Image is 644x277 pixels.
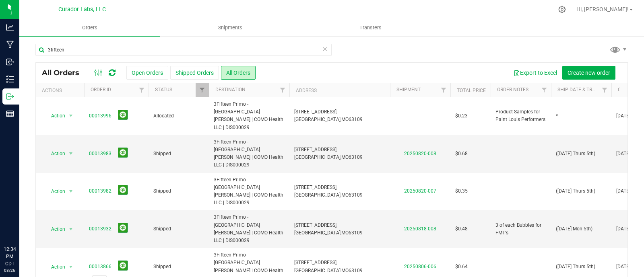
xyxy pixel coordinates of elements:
span: MO [341,117,349,122]
span: MO [341,268,349,273]
span: Action [44,261,66,273]
span: select [66,224,76,235]
a: Filter [598,83,611,97]
a: Order Notes [497,87,528,92]
span: All Orders [42,68,87,77]
span: Shipped [153,150,204,158]
a: 00013866 [89,263,111,271]
a: 20250818-008 [404,226,436,232]
span: Shipped [153,225,204,233]
inline-svg: Manufacturing [6,41,14,49]
inline-svg: Analytics [6,23,14,31]
a: 20250820-007 [404,188,436,194]
span: select [66,261,76,273]
a: 00013983 [89,150,111,158]
inline-svg: Outbound [6,92,14,101]
span: select [66,148,76,159]
span: $0.64 [455,263,468,271]
span: Action [44,110,66,121]
span: $0.23 [455,112,468,120]
span: 63109 [349,154,363,160]
span: $0.48 [455,225,468,233]
iframe: Resource center [8,213,32,237]
button: Export to Excel [508,66,562,80]
button: Open Orders [126,66,168,80]
span: Create new order [568,70,610,76]
a: 20250820-008 [404,151,436,156]
span: Product Samples for Paint Louis Performers [495,108,546,123]
a: Filter [538,83,551,97]
span: 63109 [349,268,363,273]
a: 00013996 [89,112,111,120]
span: [STREET_ADDRESS], [294,260,337,265]
button: Shipped Orders [170,66,219,80]
span: 3Fifteen Primo - [GEOGRAPHIC_DATA][PERSON_NAME] | COMO Health LLC | DIS000029 [214,138,285,169]
span: 63109 [349,117,363,122]
a: Destination [215,87,246,92]
span: Action [44,224,66,235]
span: Shipped [153,263,204,271]
span: Shipped [153,187,204,195]
span: Orders [71,24,108,31]
span: 63109 [349,192,363,198]
span: [STREET_ADDRESS], [294,109,337,115]
span: ([DATE] Thurs 5th) [556,150,595,158]
span: Clear [322,44,328,54]
button: All Orders [221,66,256,80]
span: 3Fifteen Primo - [GEOGRAPHIC_DATA][PERSON_NAME] | COMO Health LLC | DIS000029 [214,101,285,131]
span: [STREET_ADDRESS], [294,147,337,152]
a: Filter [276,83,289,97]
a: 00013932 [89,225,111,233]
span: $0.35 [455,187,468,195]
span: [STREET_ADDRESS], [294,185,337,190]
a: Orders [19,19,160,36]
p: 12:34 PM CDT [4,246,16,267]
span: Shipments [207,24,253,31]
span: Curador Labs, LLC [58,6,106,13]
span: [GEOGRAPHIC_DATA], [294,230,341,236]
th: Address [289,83,390,97]
span: [GEOGRAPHIC_DATA], [294,154,341,160]
span: 3Fifteen Primo - [GEOGRAPHIC_DATA][PERSON_NAME] | COMO Health LLC | DIS000029 [214,176,285,207]
div: Manage settings [557,6,567,13]
div: Actions [42,88,81,93]
a: Filter [437,83,450,97]
span: ([DATE] Thurs 5th) [556,187,595,195]
inline-svg: Reports [6,110,14,118]
span: [GEOGRAPHIC_DATA], [294,117,341,122]
a: Filter [135,83,149,97]
span: [GEOGRAPHIC_DATA], [294,192,341,198]
a: Total Price [457,88,486,93]
span: Hi, [PERSON_NAME]! [576,6,629,12]
span: $0.68 [455,150,468,158]
span: MO [341,230,349,236]
span: select [66,186,76,197]
span: [STREET_ADDRESS], [294,222,337,228]
p: 08/26 [4,267,16,273]
a: Filter [196,83,209,97]
inline-svg: Inventory [6,75,14,83]
span: select [66,110,76,121]
a: Status [155,87,172,92]
span: MO [341,192,349,198]
span: Transfers [349,24,392,31]
a: Shipment [396,87,421,92]
a: 20250806-006 [404,264,436,269]
input: Search Order ID, Destination, Customer PO... [35,44,332,56]
span: [GEOGRAPHIC_DATA], [294,268,341,273]
a: Transfers [300,19,441,36]
a: 00013982 [89,187,111,195]
span: MO [341,154,349,160]
a: Shipments [160,19,300,36]
span: 3Fifteen Primo - [GEOGRAPHIC_DATA][PERSON_NAME] | COMO Health LLC | DIS000029 [214,213,285,244]
span: Allocated [153,112,204,120]
span: ([DATE] Mon 5th) [556,225,592,233]
span: 63109 [349,230,363,236]
inline-svg: Inbound [6,58,14,66]
a: Ship Date & Transporter [557,87,619,92]
button: Create new order [562,66,615,80]
span: ([DATE] Thurs 5th) [556,263,595,271]
span: Action [44,186,66,197]
a: Order ID [91,87,111,92]
span: 3 of each Bubbles for FMT's [495,222,546,237]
